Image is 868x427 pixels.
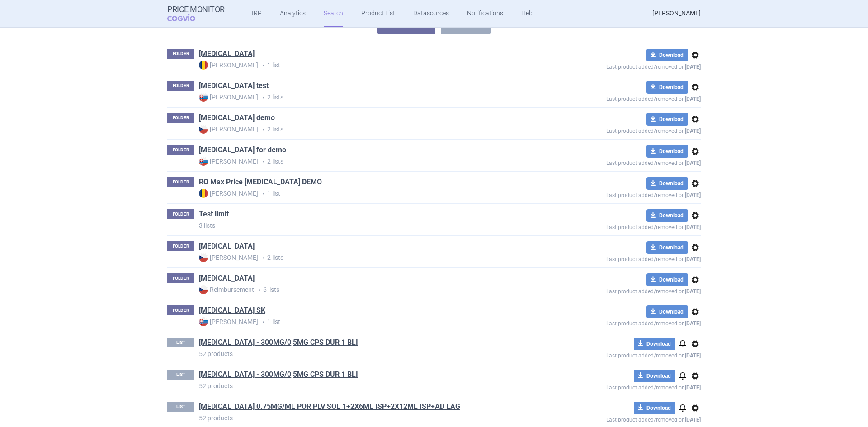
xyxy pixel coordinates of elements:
[167,370,194,380] p: LIST
[199,81,269,93] h1: Ezetrol test
[199,125,541,134] p: 2 lists
[167,402,194,412] p: LIST
[685,256,701,263] strong: [DATE]
[646,113,688,126] button: Download
[167,81,194,91] p: FOLDER
[634,370,675,382] button: Download
[541,414,701,423] p: Last product added/removed on
[199,317,258,326] strong: [PERSON_NAME]
[199,125,208,134] img: CZ
[199,49,255,61] h1: Eliquis
[167,113,194,123] p: FOLDER
[199,273,255,283] a: [MEDICAL_DATA]
[167,241,194,251] p: FOLDER
[199,317,208,326] img: SK
[541,286,701,295] p: Last product added/removed on
[254,286,263,295] i: •
[199,189,541,198] p: 1 list
[199,177,322,187] a: RO Max Price [MEDICAL_DATA] DEMO
[685,320,701,327] strong: [DATE]
[541,61,701,70] p: Last product added/removed on
[199,61,208,70] img: RO
[199,93,208,102] img: SK
[685,128,701,134] strong: [DATE]
[199,402,460,412] a: [MEDICAL_DATA] 0.75MG/ML POR PLV SOL 1+2X6ML ISP+2X12ML ISP+AD LAG
[199,370,358,381] h1: AKYNZEO - 300MG/0,5MG CPS DUR 1 BLI
[541,222,701,230] p: Last product added/removed on
[167,305,194,315] p: FOLDER
[646,305,688,318] button: Download
[199,189,208,198] img: RO
[199,145,286,157] h1: Humira for demo
[167,177,194,187] p: FOLDER
[541,350,701,359] p: Last product added/removed on
[199,285,208,294] img: CZ
[685,224,701,230] strong: [DATE]
[199,370,358,380] a: [MEDICAL_DATA] - 300MG/0,5MG CPS DUR 1 BLI
[199,349,541,358] p: 52 products
[199,317,541,327] p: 1 list
[199,381,541,390] p: 52 products
[199,413,541,422] p: 52 products
[167,273,194,283] p: FOLDER
[541,254,701,263] p: Last product added/removed on
[199,241,255,251] a: [MEDICAL_DATA]
[199,125,258,134] strong: [PERSON_NAME]
[646,145,688,158] button: Download
[646,209,688,222] button: Download
[199,93,541,102] p: 2 lists
[199,113,275,123] a: [MEDICAL_DATA] demo
[167,5,225,22] a: Price MonitorCOGVIO
[199,61,258,70] strong: [PERSON_NAME]
[199,338,358,347] a: [MEDICAL_DATA] - 300MG/0,5MG CPS DUR 1 BLI
[167,338,194,347] p: LIST
[199,61,541,70] p: 1 list
[199,145,286,155] a: [MEDICAL_DATA] for demo
[199,81,269,91] a: [MEDICAL_DATA] test
[685,96,701,102] strong: [DATE]
[685,192,701,198] strong: [DATE]
[634,402,675,414] button: Download
[199,338,358,349] h1: AKYNZEO - 300MG/0,5MG CPS DUR 1 BLI
[685,64,701,70] strong: [DATE]
[199,177,322,189] h1: RO Max Price Humira DEMO
[258,125,267,134] i: •
[685,352,701,359] strong: [DATE]
[541,126,701,134] p: Last product added/removed on
[541,318,701,327] p: Last product added/removed on
[541,158,701,166] p: Last product added/removed on
[199,241,255,253] h1: Trajenta
[258,157,267,166] i: •
[541,382,701,391] p: Last product added/removed on
[258,318,267,327] i: •
[199,189,258,198] strong: [PERSON_NAME]
[199,209,229,221] h1: Test limit
[199,305,265,315] a: [MEDICAL_DATA] SK
[541,94,701,102] p: Last product added/removed on
[199,253,541,263] p: 2 lists
[199,253,258,262] strong: [PERSON_NAME]
[167,145,194,155] p: FOLDER
[199,402,460,413] h1: EVRYSDI 0.75MG/ML POR PLV SOL 1+2X6ML ISP+2X12ML ISP+AD LAG
[199,93,258,102] strong: [PERSON_NAME]
[199,285,254,294] strong: Reimbursement
[199,273,255,285] h1: Xarelto
[199,157,258,166] strong: [PERSON_NAME]
[646,273,688,286] button: Download
[646,241,688,254] button: Download
[167,209,194,219] p: FOLDER
[199,49,255,59] a: [MEDICAL_DATA]
[646,81,688,94] button: Download
[258,253,267,263] i: •
[199,221,541,230] p: 3 lists
[541,190,701,198] p: Last product added/removed on
[258,61,267,70] i: •
[199,285,541,295] p: 6 lists
[199,157,208,166] img: SK
[167,5,225,14] strong: Price Monitor
[199,157,541,166] p: 2 lists
[258,93,267,102] i: •
[646,177,688,190] button: Download
[646,49,688,61] button: Download
[685,288,701,295] strong: [DATE]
